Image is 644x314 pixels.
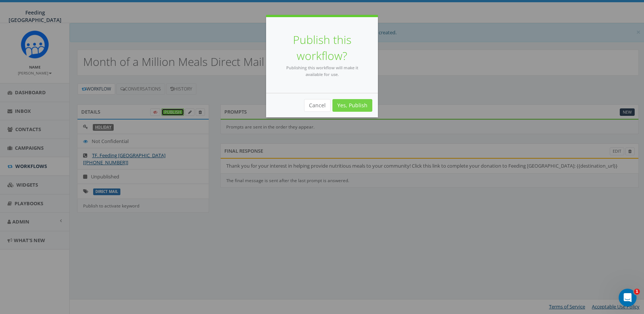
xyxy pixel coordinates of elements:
[634,289,640,295] span: 1
[277,32,367,64] h4: Publish this workflow?
[619,289,637,307] iframe: Intercom live chat
[332,99,372,112] a: Yes, Publish
[286,65,358,77] small: Publishing this workflow will make it available for use.
[304,99,331,112] button: Cancel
